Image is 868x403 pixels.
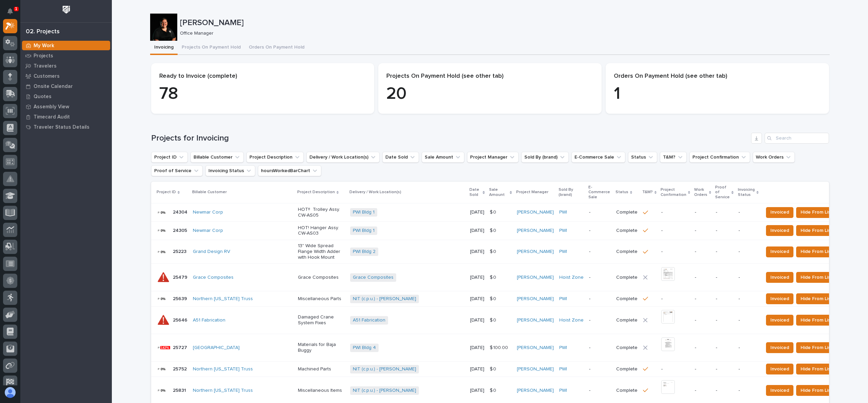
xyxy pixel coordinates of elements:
[298,275,345,280] p: Grace Composites
[192,188,227,196] p: Billable Customer
[694,186,707,199] p: Work Orders
[386,84,593,104] p: 20
[193,228,223,234] a: Newmar Corp
[559,388,567,393] a: PWI
[589,209,611,215] p: -
[205,165,255,176] button: Invoicing Status
[517,388,554,393] a: [PERSON_NAME]
[193,249,230,255] a: Grand Design RV
[422,152,464,163] button: Sale Amount
[616,275,638,280] p: Complete
[695,296,710,302] p: -
[173,226,188,234] p: 24305
[589,388,611,393] p: -
[245,41,308,55] button: Orders On Payment Hold
[616,228,638,234] p: Complete
[642,188,653,196] p: T&M?
[490,344,509,351] p: $ 100.00
[470,388,484,393] p: [DATE]
[34,63,57,69] p: Travelers
[470,275,484,280] p: [DATE]
[716,388,733,393] p: -
[516,188,548,196] p: Project Manager
[766,364,793,374] button: Invoiced
[559,249,567,255] a: PWI
[738,186,755,199] p: Invoicing Status
[173,365,188,372] p: 25752
[517,209,554,215] a: [PERSON_NAME]
[739,249,758,255] p: -
[614,84,821,104] p: 1
[716,296,733,302] p: -
[766,342,793,353] button: Invoiced
[716,209,733,215] p: -
[796,246,837,257] button: Hide From List
[661,209,689,215] p: -
[716,345,733,351] p: -
[801,226,832,235] span: Hide From List
[34,53,53,59] p: Projects
[298,225,345,237] p: HOT! Hanger Assy. CW-AS03
[589,228,611,234] p: -
[801,365,832,373] span: Hide From List
[193,209,223,215] a: Newmar Corp
[695,366,710,372] p: -
[151,133,748,143] h1: Projects for Invoicing
[660,152,687,163] button: T&M?
[20,112,112,122] a: Timecard Audit
[801,248,832,256] span: Hide From List
[517,317,554,323] a: [PERSON_NAME]
[180,31,824,36] p: Office Manager
[298,243,345,260] p: 13" Wide Spread Flange Width Adder with Hook Mount
[661,296,689,302] p: -
[178,41,245,55] button: Projects On Payment Hold
[490,208,498,215] p: $ 0
[490,273,498,280] p: $ 0
[765,133,829,144] input: Search
[739,388,758,393] p: -
[796,225,837,236] button: Hide From List
[616,249,638,255] p: Complete
[20,40,112,51] a: My Work
[173,248,188,255] p: 25223
[159,84,366,104] p: 78
[661,366,689,372] p: -
[193,388,253,393] a: Northern [US_STATE] Truss
[770,386,789,395] span: Invoiced
[353,366,416,372] a: NIT (c.p.u.) - [PERSON_NAME]
[796,207,837,218] button: Hide From List
[616,388,638,393] p: Complete
[193,317,225,323] a: A51 Fabrication
[470,209,484,215] p: [DATE]
[20,81,112,91] a: Onsite Calendar
[796,293,837,304] button: Hide From List
[151,240,848,264] tr: 2522325223 Grand Design RV 13" Wide Spread Flange Width Adder with Hook MountPWI Bldg 2 [DATE]$ 0...
[34,73,60,79] p: Customers
[193,296,253,302] a: Northern [US_STATE] Truss
[298,388,345,393] p: Miscellaneous Items
[490,248,498,255] p: $ 0
[796,272,837,283] button: Hide From List
[661,186,686,199] p: Project Confirmation
[770,226,789,235] span: Invoiced
[353,317,385,323] a: A51 Fabrication
[173,344,188,351] p: 25727
[298,342,345,353] p: Materials for Baja Buggy
[151,362,848,377] tr: 2575225752 Northern [US_STATE] Truss Machined PartsNIT (c.p.u.) - [PERSON_NAME] [DATE]$ 0$ 0 [PER...
[801,208,832,216] span: Hide From List
[739,317,758,323] p: -
[766,207,793,218] button: Invoiced
[559,275,584,280] a: Hoist Zone
[616,366,638,372] p: Complete
[180,18,827,28] p: [PERSON_NAME]
[753,152,795,163] button: Work Orders
[34,94,52,100] p: Quotes
[151,203,848,222] tr: 2430424304 Newmar Corp HOT!! Trolley Assy. CW-AS05PWI Bldg 1 [DATE]$ 0$ 0 [PERSON_NAME] PWI -Comp...
[3,385,17,400] button: users-avatar
[796,385,837,396] button: Hide From List
[766,246,793,257] button: Invoiced
[695,345,710,351] p: -
[353,209,375,215] a: PWI Bldg 1
[20,61,112,71] a: Travelers
[559,228,567,234] a: PWI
